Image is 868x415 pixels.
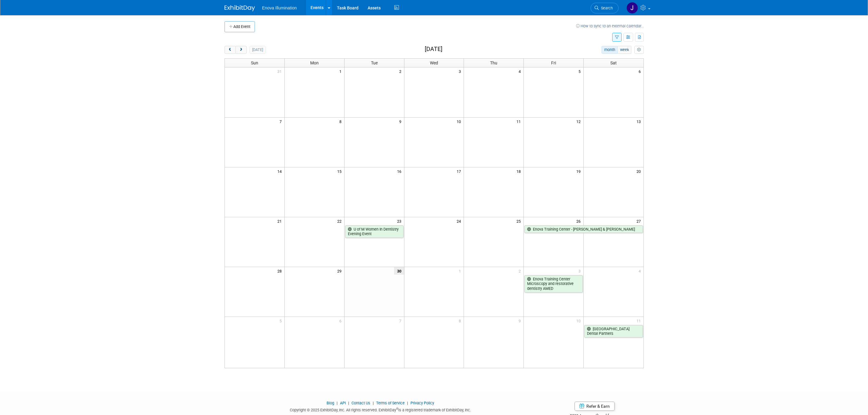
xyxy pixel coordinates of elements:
button: next [235,46,247,54]
span: 3 [578,267,583,275]
span: 2 [399,67,404,75]
span: 16 [396,167,404,175]
a: Refer & Earn [575,402,615,411]
span: Mon [310,60,319,65]
i: Personalize Calendar [637,48,641,52]
span: 7 [399,317,404,324]
span: 28 [277,267,284,275]
a: How to sync to an external calendar... [576,24,644,28]
a: Enova Training Center Microscopy and restorative dentistry AMED [524,275,583,293]
a: Contact Us [352,401,370,405]
span: 27 [636,217,643,225]
button: prev [225,46,236,54]
span: Enova Illumination [262,5,297,10]
span: 5 [279,317,284,324]
span: Fri [551,60,556,65]
a: API [340,401,346,405]
span: 12 [576,118,583,125]
span: | [371,401,375,405]
span: 9 [518,317,523,324]
span: 10 [456,118,464,125]
span: 11 [516,118,523,125]
button: week [617,46,631,54]
span: 3 [458,67,464,75]
button: Add Event [225,21,255,32]
a: Terms of Service [376,401,405,405]
span: 24 [456,217,464,225]
span: 13 [636,118,643,125]
span: 25 [516,217,523,225]
a: Blog [327,401,334,405]
span: Tue [371,60,378,65]
span: 6 [638,67,643,75]
span: 26 [576,217,583,225]
span: 2 [518,267,523,275]
span: 30 [394,267,404,275]
img: Jeremy Ward [626,2,638,14]
button: month [602,46,618,54]
span: 29 [337,267,344,275]
span: 8 [339,118,344,125]
a: Privacy Policy [410,401,434,405]
span: 23 [396,217,404,225]
span: 6 [339,317,344,324]
span: 15 [337,167,344,175]
button: [DATE] [249,46,266,54]
span: 1 [458,267,464,275]
span: 7 [279,118,284,125]
span: 18 [516,167,523,175]
img: ExhibitDay [225,5,255,11]
span: | [347,401,351,405]
span: 1 [339,67,344,75]
span: 4 [518,67,523,75]
span: 17 [456,167,464,175]
div: Copyright © 2025 ExhibitDay, Inc. All rights reserved. ExhibitDay is a registered trademark of Ex... [225,406,537,413]
span: 21 [277,217,284,225]
sup: ® [396,407,398,410]
span: 9 [399,118,404,125]
span: 8 [458,317,464,324]
a: [GEOGRAPHIC_DATA] Dental Partners [584,325,643,338]
span: 4 [638,267,643,275]
span: 14 [277,167,284,175]
span: Thu [490,60,497,65]
span: 19 [576,167,583,175]
button: myCustomButton [634,46,643,54]
span: Search [599,6,613,10]
span: 31 [277,67,284,75]
span: 22 [337,217,344,225]
span: 11 [636,317,643,324]
h2: [DATE] [425,46,442,53]
span: | [335,401,339,405]
span: 20 [636,167,643,175]
span: 10 [576,317,583,324]
a: Enova Training Center - [PERSON_NAME] & [PERSON_NAME] [524,225,643,233]
a: U of M Women In Dentistry Evening Event [345,225,403,238]
a: Search [591,3,619,13]
span: | [406,401,410,405]
span: Sat [610,60,617,65]
span: Sun [251,60,258,65]
span: 5 [578,67,583,75]
span: Wed [430,60,438,65]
